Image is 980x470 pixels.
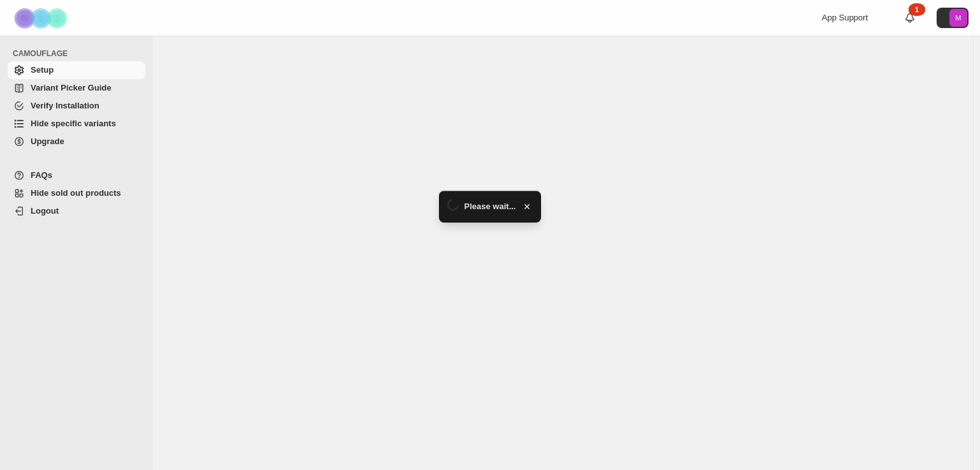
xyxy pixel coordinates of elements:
span: Variant Picker Guide [31,83,111,92]
span: Setup [31,65,54,75]
span: Logout [31,206,59,216]
text: M [955,14,961,22]
span: FAQs [31,170,52,180]
span: Please wait... [464,200,516,213]
a: Variant Picker Guide [8,79,145,97]
a: Verify Installation [8,97,145,115]
span: Verify Installation [31,101,100,110]
div: 1 [909,3,925,16]
img: Camouflage [10,1,74,36]
span: Hide sold out products [31,188,121,198]
a: Setup [8,61,145,79]
a: Hide specific variants [8,115,145,133]
span: CAMOUFLAGE [13,48,147,59]
span: Upgrade [31,136,64,146]
a: Logout [8,202,145,220]
a: Hide sold out products [8,184,145,202]
span: Hide specific variants [31,119,116,128]
a: Upgrade [8,133,145,151]
span: App Support [822,13,868,22]
a: 1 [903,11,916,24]
button: Avatar with initials M [937,8,969,28]
a: FAQs [8,166,145,184]
span: Avatar with initials M [949,9,967,27]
